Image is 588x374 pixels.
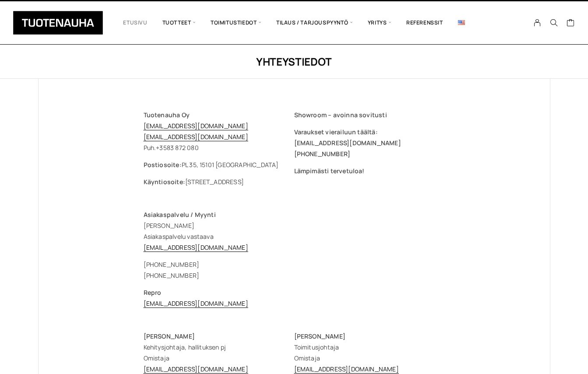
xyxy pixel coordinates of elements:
[13,11,103,35] img: Tuotenauha Oy
[144,122,248,130] a: [EMAIL_ADDRESS][DOMAIN_NAME]
[294,128,378,136] span: Varaukset vierailuun täältä:
[144,332,195,340] span: [PERSON_NAME]
[294,139,401,147] span: [EMAIL_ADDRESS][DOMAIN_NAME]
[116,8,155,38] a: Etusivu
[156,143,170,152] span: +358
[144,209,445,253] p: [PERSON_NAME] Asiakaspalvelu vastaava
[144,259,445,281] div: [PHONE_NUMBER] [PHONE_NUMBER]
[458,20,465,25] img: English
[144,178,185,186] b: Käyntiosoite:
[294,332,345,340] span: [PERSON_NAME]
[269,8,360,38] span: Tilaus / Tarjouspyyntö
[155,8,203,38] span: Tuotteet
[203,8,269,38] span: Toimitustiedot
[144,243,248,252] a: [EMAIL_ADDRESS][DOMAIN_NAME]
[294,150,351,158] span: [PHONE_NUMBER]
[294,354,320,362] span: Omistaja
[399,8,451,38] a: Referenssit
[144,133,248,141] a: [EMAIL_ADDRESS][DOMAIN_NAME]
[144,288,162,297] strong: Repro
[144,111,190,119] span: Tuotenauha Oy
[546,19,562,27] button: Search
[294,343,339,351] span: Toimitusjohtaja
[294,167,365,175] span: Lämpimästi tervetuloa!
[144,343,226,351] span: Kehitysjohtaja, hallituksen pj
[567,18,575,29] a: Cart
[360,8,399,38] span: Yritys
[38,54,550,69] h1: Yhteystiedot
[529,19,546,27] a: My Account
[294,365,399,373] a: [EMAIL_ADDRESS][DOMAIN_NAME]
[294,111,387,119] span: Showroom – avoinna sovitusti
[144,176,294,187] p: [STREET_ADDRESS]
[144,354,170,362] span: Omistaja
[144,161,182,169] b: Postiosoite:
[144,365,248,373] a: [EMAIL_ADDRESS][DOMAIN_NAME]
[144,109,294,153] p: Puh. 3 872 080
[144,159,294,170] p: PL 35, 15101 [GEOGRAPHIC_DATA]
[144,299,248,308] a: [EMAIL_ADDRESS][DOMAIN_NAME]
[144,210,216,219] strong: Asiakaspalvelu / Myynti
